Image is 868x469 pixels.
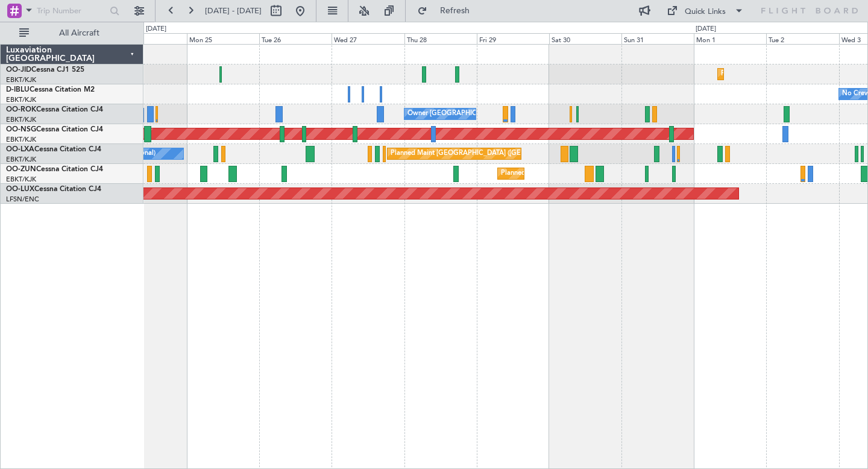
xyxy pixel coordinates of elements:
[6,146,101,153] a: OO-LXACessna Citation CJ4
[6,95,36,104] a: EBKT/KJK
[6,66,31,74] span: OO-JID
[6,66,84,74] a: OO-JIDCessna CJ1 525
[6,166,103,173] a: OO-ZUNCessna Citation CJ4
[6,175,36,184] a: EBKT/KJK
[6,186,34,193] span: OO-LUX
[501,165,641,183] div: Planned Maint Kortrijk-[GEOGRAPHIC_DATA]
[6,126,103,133] a: OO-NSGCessna Citation CJ4
[6,126,36,133] span: OO-NSG
[115,33,187,44] div: Sun 24
[187,33,259,44] div: Mon 25
[430,7,480,15] span: Refresh
[205,5,262,16] span: [DATE] - [DATE]
[6,86,95,93] a: D-IBLUCessna Citation M2
[6,146,34,153] span: OO-LXA
[694,33,766,44] div: Mon 1
[37,2,106,20] input: Trip Number
[407,105,570,123] div: Owner [GEOGRAPHIC_DATA]-[GEOGRAPHIC_DATA]
[6,166,36,173] span: OO-ZUN
[685,6,726,18] div: Quick Links
[6,135,36,144] a: EBKT/KJK
[696,24,716,34] div: [DATE]
[549,33,621,44] div: Sat 30
[6,106,36,113] span: OO-ROK
[332,33,404,44] div: Wed 27
[146,24,166,34] div: [DATE]
[621,33,694,44] div: Sun 31
[404,33,477,44] div: Thu 28
[6,155,36,164] a: EBKT/KJK
[412,1,484,20] button: Refresh
[477,33,549,44] div: Fri 29
[6,186,101,193] a: OO-LUXCessna Citation CJ4
[766,33,838,44] div: Tue 2
[6,75,36,84] a: EBKT/KJK
[259,33,332,44] div: Tue 26
[6,195,39,204] a: LFSN/ENC
[661,1,750,20] button: Quick Links
[391,145,609,163] div: Planned Maint [GEOGRAPHIC_DATA] ([GEOGRAPHIC_DATA] National)
[13,24,131,43] button: All Aircraft
[6,86,30,93] span: D-IBLU
[6,115,36,124] a: EBKT/KJK
[6,106,103,113] a: OO-ROKCessna Citation CJ4
[31,29,127,37] span: All Aircraft
[721,65,861,83] div: Planned Maint Kortrijk-[GEOGRAPHIC_DATA]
